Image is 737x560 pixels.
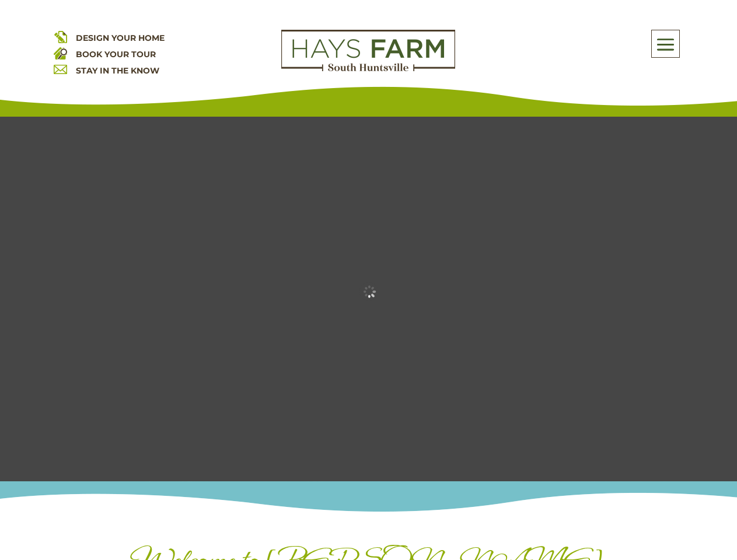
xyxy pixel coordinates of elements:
img: book your home tour [54,46,67,60]
img: Logo [281,30,455,72]
a: DESIGN YOUR HOME [76,33,165,43]
a: BOOK YOUR TOUR [76,49,156,60]
a: hays farm homes huntsville development [281,64,455,74]
a: STAY IN THE KNOW [76,65,159,76]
